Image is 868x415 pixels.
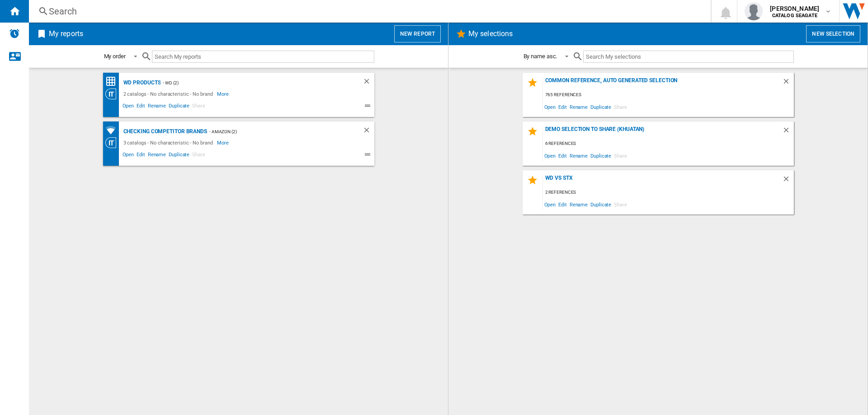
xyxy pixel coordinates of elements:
[121,102,136,112] span: Open
[121,89,217,99] div: 2 catalogs - No characteristic - No brand
[121,150,136,161] span: Open
[745,2,763,20] img: profile.jpg
[589,101,613,113] span: Duplicate
[217,89,230,99] span: More
[543,187,794,198] div: 2 references
[613,198,628,210] span: Share
[543,198,557,210] span: Open
[589,198,613,210] span: Duplicate
[782,126,794,138] div: Delete
[105,125,121,136] div: Brands coverage
[568,101,589,113] span: Rename
[589,149,613,162] span: Duplicate
[135,150,146,161] span: Edit
[557,198,568,210] span: Edit
[583,51,793,63] input: Search My selections
[543,175,782,187] div: WD vs STX
[613,101,628,113] span: Share
[9,28,20,39] img: alerts-logo.svg
[363,126,374,137] div: Delete
[543,149,557,162] span: Open
[467,25,514,42] h2: My selections
[105,89,121,99] div: Category View
[217,137,230,148] span: More
[191,102,207,112] span: Share
[770,4,819,13] span: [PERSON_NAME]
[782,175,794,187] div: Delete
[121,126,207,137] div: Checking Competitor brands
[191,150,207,161] span: Share
[207,126,344,137] div: - amazon (2)
[167,150,191,161] span: Duplicate
[543,77,782,89] div: Common reference, auto generated selection
[782,77,794,89] div: Delete
[806,25,860,42] button: New selection
[167,102,191,112] span: Duplicate
[543,89,794,101] div: 765 references
[104,53,126,60] div: My order
[557,101,568,113] span: Edit
[557,149,568,162] span: Edit
[121,77,161,89] div: WD products
[772,13,817,19] b: CATALOG SEAGATE
[524,53,557,60] div: By name asc.
[105,76,121,87] div: Price Matrix
[568,198,589,210] span: Rename
[105,137,121,148] div: Category View
[146,150,167,161] span: Rename
[135,102,146,112] span: Edit
[160,77,344,89] div: - WD (2)
[121,137,217,148] div: 3 catalogs - No characteristic - No brand
[613,149,628,162] span: Share
[152,51,374,63] input: Search My reports
[543,126,782,138] div: demo Selection to Share (khuatan)
[146,102,167,112] span: Rename
[568,149,589,162] span: Rename
[363,77,374,89] div: Delete
[49,5,687,18] div: Search
[543,138,794,149] div: 6 references
[543,101,557,113] span: Open
[47,25,85,42] h2: My reports
[394,25,441,42] button: New report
